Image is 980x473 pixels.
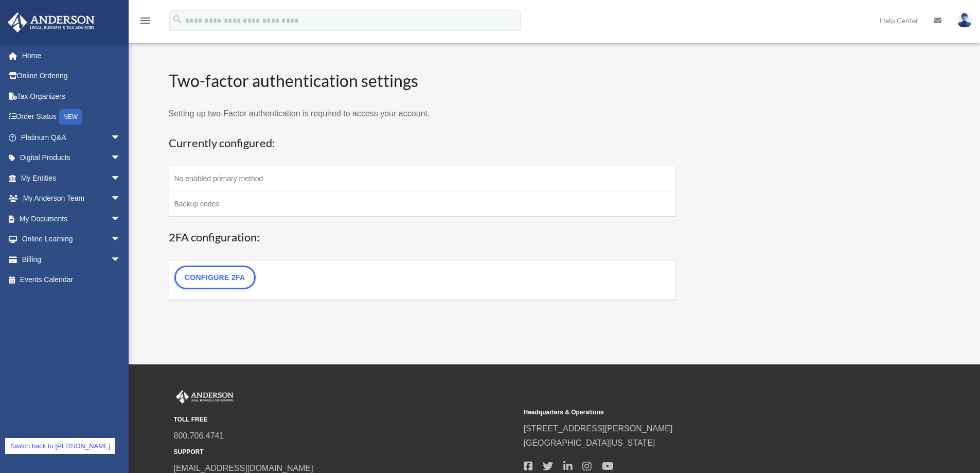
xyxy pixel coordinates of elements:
a: Online Learningarrow_drop_down [7,229,136,250]
h3: Currently configured: [169,135,676,151]
img: User Pic [957,13,972,28]
span: arrow_drop_down [111,249,131,270]
a: My Anderson Teamarrow_drop_down [7,188,136,209]
div: NEW [59,109,82,125]
a: menu [139,18,151,27]
a: Events Calendar [7,270,136,290]
td: No enabled primary method [169,166,676,191]
span: arrow_drop_down [111,168,131,189]
a: My Entitiesarrow_drop_down [7,168,136,188]
a: Digital Productsarrow_drop_down [7,148,136,168]
a: My Documentsarrow_drop_down [7,208,136,229]
i: menu [139,14,151,27]
a: Platinum Q&Aarrow_drop_down [7,127,136,148]
td: Backup codes [169,191,676,217]
a: Billingarrow_drop_down [7,249,136,270]
img: Anderson Advisors Platinum Portal [5,12,98,32]
a: [STREET_ADDRESS][PERSON_NAME] [524,424,673,433]
span: arrow_drop_down [111,148,131,169]
h2: Two-factor authentication settings [169,69,676,93]
span: arrow_drop_down [111,208,131,230]
a: Tax Organizers [7,86,136,107]
i: search [172,14,183,25]
span: arrow_drop_down [111,229,131,250]
h3: 2FA configuration: [169,230,676,246]
p: Setting up two-Factor authentication is required to access your account. [169,107,676,121]
small: Headquarters & Operations [524,407,866,418]
a: 800.706.4741 [174,431,224,440]
small: SUPPORT [174,447,516,458]
span: arrow_drop_down [111,188,131,209]
a: Order StatusNEW [7,107,136,128]
a: Switch back to [PERSON_NAME] [5,438,115,454]
a: Home [7,45,136,66]
a: Configure 2FA [174,266,256,289]
img: Anderson Advisors Platinum Portal [174,390,236,404]
a: Online Ordering [7,66,136,86]
a: [GEOGRAPHIC_DATA][US_STATE] [524,439,655,447]
small: TOLL FREE [174,414,516,425]
a: [EMAIL_ADDRESS][DOMAIN_NAME] [174,464,313,472]
span: arrow_drop_down [111,127,131,148]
